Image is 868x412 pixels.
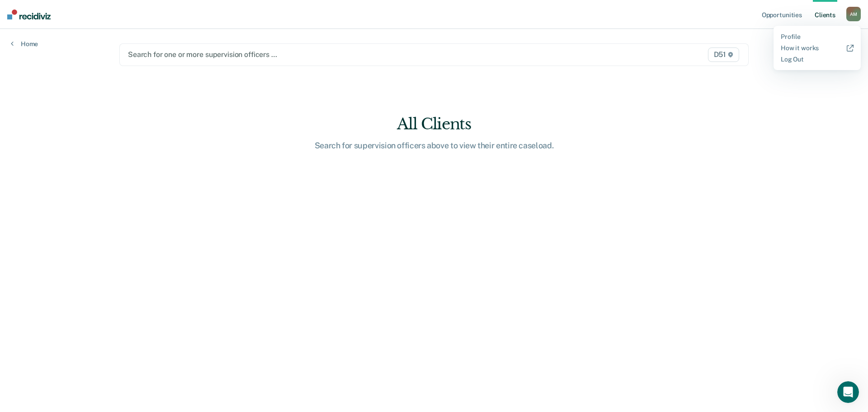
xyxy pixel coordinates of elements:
[846,7,861,21] div: A M
[846,7,861,21] button: AM
[781,56,854,63] a: Log Out
[7,9,51,19] img: Recidiviz
[708,47,739,62] span: D51
[11,40,38,48] a: Home
[781,44,854,52] a: How it works
[837,381,859,403] iframe: Intercom live chat
[289,115,579,133] div: All Clients
[781,33,854,41] a: Profile
[289,141,579,151] div: Search for supervision officers above to view their entire caseload.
